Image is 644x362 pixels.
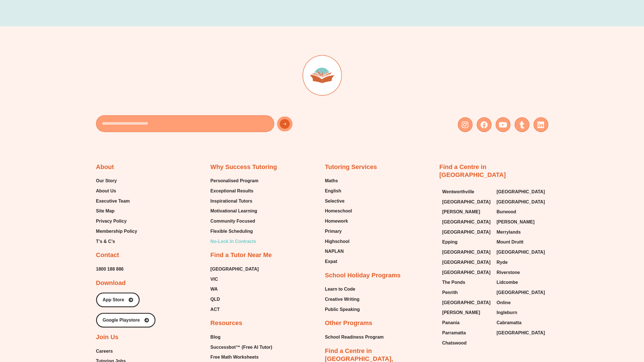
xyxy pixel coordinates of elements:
a: QLD [211,295,259,304]
a: Executive Team [96,197,137,205]
span: [GEOGRAPHIC_DATA] [496,198,545,206]
a: [PERSON_NAME] [442,208,491,216]
span: [GEOGRAPHIC_DATA] [496,288,545,297]
a: Exceptional Results [211,187,259,195]
a: The Ponds [442,278,491,287]
h2: Resources [211,319,242,327]
a: Free Math Worksheets [211,353,278,361]
span: [GEOGRAPHIC_DATA] [442,228,491,236]
span: Selective [325,197,344,205]
span: Motivational Learning [211,207,257,215]
span: Exceptional Results [211,187,253,195]
a: [GEOGRAPHIC_DATA] [442,258,491,267]
a: [PERSON_NAME] [442,308,491,317]
span: WA [211,285,218,293]
form: New Form [96,115,319,135]
span: Homeschool [325,207,352,215]
a: Google Playstore [96,313,155,328]
span: Chatswood [442,339,467,347]
span: The Ponds [442,278,465,287]
a: T’s & C’s [96,237,137,246]
a: School Readiness Program [325,333,384,341]
span: NAPLAN [325,247,344,256]
a: Maths [325,177,352,185]
span: Expat [325,257,337,266]
span: [PERSON_NAME] [442,308,480,317]
a: [GEOGRAPHIC_DATA] [442,268,491,277]
a: About Us [96,187,137,195]
span: [GEOGRAPHIC_DATA] [442,218,491,226]
span: Merrylands [496,228,521,236]
span: Burwood [496,208,516,216]
span: App Store [103,298,124,302]
span: Successbot™ (Free AI Tutor) [211,343,272,352]
span: Ingleburn [496,308,517,317]
a: [GEOGRAPHIC_DATA] [442,218,491,226]
a: Motivational Learning [211,207,259,215]
span: English [325,187,341,195]
span: [GEOGRAPHIC_DATA] [442,258,491,267]
a: Highschool [325,237,352,246]
a: Penrith [442,288,491,297]
h2: Contact [96,251,119,259]
a: Find a Centre in [GEOGRAPHIC_DATA] [439,163,506,179]
span: Google Playstore [103,318,140,322]
span: Flexible Scheduling [211,227,253,236]
a: Panania [442,319,491,327]
a: Learn to Code [325,285,360,293]
span: Parramatta [442,329,466,337]
div: Chat Widget [550,298,644,362]
a: [GEOGRAPHIC_DATA] [442,248,491,256]
h2: Download [96,279,126,287]
a: Online [496,299,545,307]
a: [GEOGRAPHIC_DATA] [442,228,491,236]
a: [GEOGRAPHIC_DATA] [442,198,491,206]
span: Blog [211,333,221,341]
a: Lidcombe [496,278,545,287]
a: WA [211,285,259,293]
a: [GEOGRAPHIC_DATA] [496,288,545,297]
a: Cabramatta [496,319,545,327]
a: No-Lock In Contracts [211,237,259,246]
span: T’s & C’s [96,237,115,246]
a: [GEOGRAPHIC_DATA] [496,248,545,256]
a: [GEOGRAPHIC_DATA] [496,329,545,337]
span: [GEOGRAPHIC_DATA] [496,329,545,337]
span: Executive Team [96,197,130,205]
span: Panania [442,319,459,327]
span: Site Map [96,207,115,215]
a: Community Focused [211,217,259,225]
a: [GEOGRAPHIC_DATA] [211,265,259,273]
span: Privacy Policy [96,217,127,225]
a: Ingleburn [496,308,545,317]
span: Learn to Code [325,285,355,293]
span: Cabramatta [496,319,521,327]
a: Wentworthville [442,188,491,196]
h2: Join Us [96,333,118,341]
a: Our Story [96,177,137,185]
span: [GEOGRAPHIC_DATA] [442,299,491,307]
span: [GEOGRAPHIC_DATA] [496,188,545,196]
a: Careers [96,347,145,356]
span: Personalised Program [211,177,259,185]
span: [PERSON_NAME] [496,218,534,226]
span: ACT [211,305,220,314]
a: Flexible Scheduling [211,227,259,236]
span: Maths [325,177,338,185]
span: 1800 188 886 [96,265,124,273]
a: [GEOGRAPHIC_DATA] [496,188,545,196]
a: Blog [211,333,278,341]
a: Epping [442,238,491,246]
a: [GEOGRAPHIC_DATA] [496,198,545,206]
span: Careers [96,347,113,356]
a: Inspirational Tutors [211,197,259,205]
span: Community Focused [211,217,255,225]
h2: Find a Tutor Near Me [211,251,272,259]
span: About Us [96,187,116,195]
a: Merrylands [496,228,545,236]
a: Burwood [496,208,545,216]
a: Public Speaking [325,305,360,314]
a: Chatswood [442,339,491,347]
